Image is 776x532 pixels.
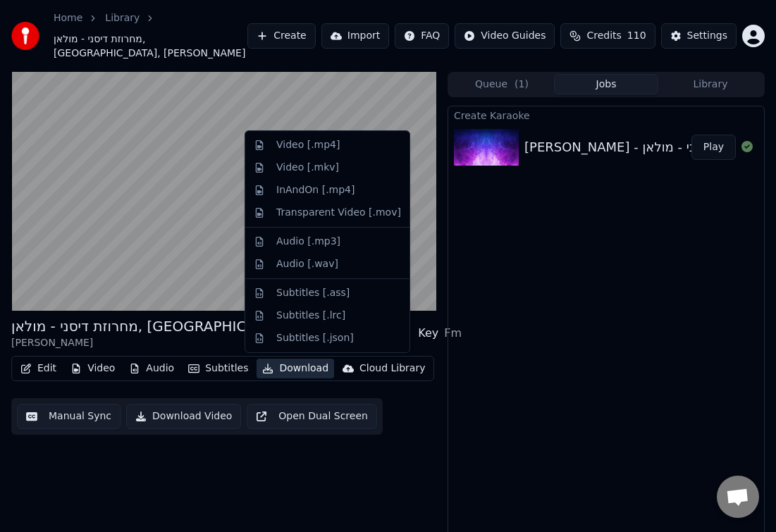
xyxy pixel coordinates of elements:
div: פתח צ'אט [717,476,759,518]
div: מחרוזת דיסני - מולאן, [GEOGRAPHIC_DATA], מרשעת [11,316,350,336]
img: youka [11,22,39,50]
button: FAQ [395,23,449,49]
div: Create Karaoke [448,106,764,123]
button: Video Guides [455,23,555,49]
a: Library [105,11,140,25]
button: Jobs [554,74,658,94]
div: Fm [444,325,462,342]
div: Cloud Library [359,361,425,376]
button: Import [321,23,389,49]
span: ( 1 ) [515,78,529,92]
button: Download [257,359,334,378]
button: Open Dual Screen [247,404,377,429]
nav: breadcrumb [54,11,247,61]
div: Transparent Video [.mov] [276,206,401,220]
button: Edit [15,359,62,378]
button: Play [691,135,736,160]
button: Credits110 [560,23,655,49]
span: מחרוזת דיסני - מולאן, [GEOGRAPHIC_DATA], [PERSON_NAME] [54,32,247,61]
button: Create [247,23,316,49]
button: Download Video [126,404,241,429]
button: Manual Sync [17,404,121,429]
div: Video [.mkv] [276,161,339,175]
div: Settings [687,29,727,43]
div: Subtitles [.ass] [276,286,350,300]
div: Audio [.mp3] [276,235,340,249]
div: Subtitles [.json] [276,331,354,345]
button: Audio [123,359,180,378]
div: Video [.mp4] [276,138,340,152]
div: Key [418,325,438,342]
div: InAndOn [.mp4] [276,183,355,197]
button: Queue [450,74,554,94]
button: Settings [661,23,737,49]
button: Subtitles [183,359,254,378]
button: Video [65,359,121,378]
div: [PERSON_NAME] [11,336,350,350]
div: Audio [.wav] [276,257,338,271]
a: Home [54,11,82,25]
div: Subtitles [.lrc] [276,309,345,323]
button: Library [658,74,763,94]
span: 110 [627,29,646,43]
span: Credits [586,29,621,43]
